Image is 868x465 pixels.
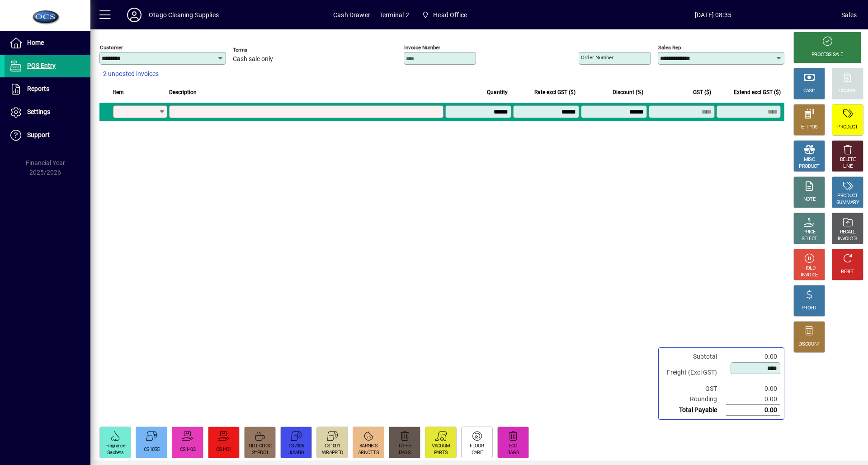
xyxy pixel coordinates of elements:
[726,351,780,362] td: 0.00
[27,131,50,138] span: Support
[838,236,857,242] div: INVOICES
[840,157,855,163] div: DELETE
[811,52,843,58] div: PROCESS SALE
[662,362,726,384] td: Freight (Excl GST)
[233,56,273,63] span: Cash sale only
[841,8,857,22] div: Sales
[107,450,123,456] div: Sachets
[843,163,852,170] div: LINE
[27,108,50,115] span: Settings
[470,443,484,450] div: FLOOR
[99,66,162,82] button: 2 unposted invoices
[105,443,125,450] div: Fragrance
[432,443,450,450] div: VACUUM
[113,87,124,97] span: Item
[803,265,815,272] div: HOLD
[803,88,815,95] div: CASH
[726,384,780,394] td: 0.00
[433,8,467,22] span: Head Office
[534,87,576,97] span: Rate excl GST ($)
[801,272,817,279] div: INVOICE
[693,87,711,97] span: GST ($)
[100,44,123,51] mat-label: Customer
[734,87,781,97] span: Extend excl GST ($)
[802,305,817,312] div: PROFIT
[662,405,726,416] td: Total Payable
[804,157,815,163] div: MISC
[144,446,159,453] div: CS1055
[798,341,820,348] div: DISCOUNT
[802,236,817,242] div: SELECT
[27,62,56,69] span: POS Entry
[472,450,482,456] div: CARE
[837,124,858,131] div: PRODUCT
[434,450,448,456] div: PARTS
[5,32,90,54] a: Home
[398,443,412,450] div: TUFFIE
[322,450,343,456] div: WRAPPED
[333,8,370,22] span: Cash Drawer
[839,88,857,95] div: CHARGE
[487,87,508,97] span: Quantity
[5,101,90,123] a: Settings
[249,443,271,450] div: HOT CHOC
[581,54,613,61] mat-label: Order number
[27,85,49,92] span: Reports
[613,87,643,97] span: Discount (%)
[233,47,287,53] span: Terms
[252,450,269,456] div: 2HPDC1
[5,124,90,147] a: Support
[585,8,841,22] span: [DATE] 08:35
[169,87,197,97] span: Description
[799,163,819,170] div: PRODUCT
[404,44,440,51] mat-label: Invoice number
[418,7,471,23] span: Head Office
[399,450,410,456] div: BAGS
[27,39,44,46] span: Home
[803,229,816,236] div: PRICE
[840,229,856,236] div: RECALL
[5,78,90,100] a: Reports
[180,446,195,453] div: CS1402
[149,8,219,22] div: Otago Cleaning Supplies
[509,443,518,450] div: ECO
[841,269,854,275] div: RESET
[662,394,726,405] td: Rounding
[662,351,726,362] td: Subtotal
[803,196,815,203] div: NOTE
[726,394,780,405] td: 0.00
[801,124,818,131] div: EFTPOS
[836,199,859,206] div: SUMMARY
[379,8,409,22] span: Terminal 2
[726,405,780,416] td: 0.00
[507,450,519,456] div: BAGS
[120,7,149,23] button: Profile
[358,450,379,456] div: ARNOTTS
[662,384,726,394] td: GST
[288,443,304,450] div: CS7006
[288,450,304,456] div: JUMBO
[103,69,159,79] span: 2 unposted invoices
[658,44,681,51] mat-label: Sales rep
[359,443,377,450] div: 8ARNBIS
[837,193,858,199] div: PRODUCT
[216,446,231,453] div: CS1421
[325,443,340,450] div: CS1001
